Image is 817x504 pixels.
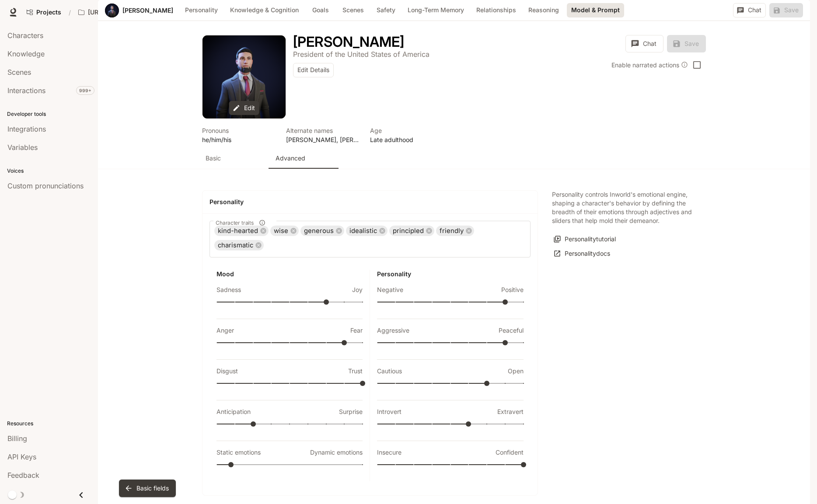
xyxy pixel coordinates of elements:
button: Personalitytutorial [552,232,618,247]
p: Basic [206,154,221,163]
button: Open character details dialog [293,35,404,49]
p: Sadness [216,285,241,294]
button: Basic fields [119,480,176,497]
span: idealistic [346,226,381,236]
div: Avatar image [105,3,119,17]
button: Reasoning [524,3,563,17]
button: Character traits [256,217,268,229]
h1: [PERSON_NAME] [293,33,404,50]
button: Open character details dialog [286,126,360,144]
p: Cautious [377,367,402,375]
p: Advanced [276,154,305,163]
button: Model & Prompt [567,3,624,17]
p: Personality controls Inworld's emotional engine, shaping a character's behavior by defining the b... [552,190,692,225]
a: Go to projects [23,3,65,21]
span: principled [389,226,427,236]
button: Open character avatar dialog [203,35,286,118]
span: kind-hearted [214,226,262,236]
h4: Personality [209,198,531,206]
button: Safety [372,3,400,17]
div: Avatar image [203,35,286,118]
div: idealistic [346,226,388,236]
p: Negative [377,285,403,294]
button: Goals [307,3,335,17]
span: friendly [436,226,467,236]
p: Peaceful [499,326,524,335]
span: charismatic [214,240,257,250]
p: Anger [216,326,234,335]
p: Aggressive [377,326,409,335]
span: Projects [36,9,61,16]
button: Chat [625,35,663,52]
div: / [65,8,74,17]
div: charismatic [214,240,264,250]
button: Personality [181,3,222,17]
p: Late adulthood [370,135,443,144]
p: Anticipation [216,407,251,416]
a: Personalitydocs [552,247,612,261]
div: kind-hearted [214,226,269,236]
span: generous [300,226,337,236]
p: Disgust [216,367,238,375]
button: Open workspace menu [74,3,150,21]
p: Joy [352,285,363,294]
button: Edit Details [293,63,334,77]
span: Character traits [216,219,254,226]
p: Insecure [377,448,402,457]
button: Relationships [472,3,520,17]
span: wise [270,226,292,236]
p: Dynamic emotions [310,448,363,457]
p: [PERSON_NAME], [PERSON_NAME] [286,135,360,144]
button: Chat [733,3,766,17]
div: principled [389,226,434,236]
p: Trust [348,367,363,375]
p: Alternate names [286,126,360,135]
p: Pronouns [202,126,276,135]
p: Age [370,126,443,135]
p: Fear [350,326,363,335]
p: President of the United States of America [293,50,429,59]
div: wise [270,226,299,236]
a: [PERSON_NAME] [122,7,173,14]
button: Open character details dialog [370,126,443,144]
p: Introvert [377,407,402,416]
div: generous [300,226,344,236]
button: Open character details dialog [202,126,276,144]
p: Static emotions [216,448,261,457]
p: he/him/his [202,135,276,144]
div: friendly [436,226,474,236]
button: Long-Term Memory [403,3,468,17]
div: Enable narrated actions [611,60,688,70]
p: [URL] Characters [88,9,137,16]
button: Knowledge & Cognition [226,3,303,17]
p: Open [508,367,524,375]
p: Surprise [339,407,363,416]
p: Confident [496,448,524,457]
p: Extravert [497,407,524,416]
button: Open character details dialog [293,49,429,59]
p: Positive [501,285,524,294]
button: Open character avatar dialog [105,3,119,17]
h6: Personality [377,270,524,278]
button: Scenes [338,3,368,17]
h6: Mood [216,270,363,278]
button: Edit [229,101,259,115]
